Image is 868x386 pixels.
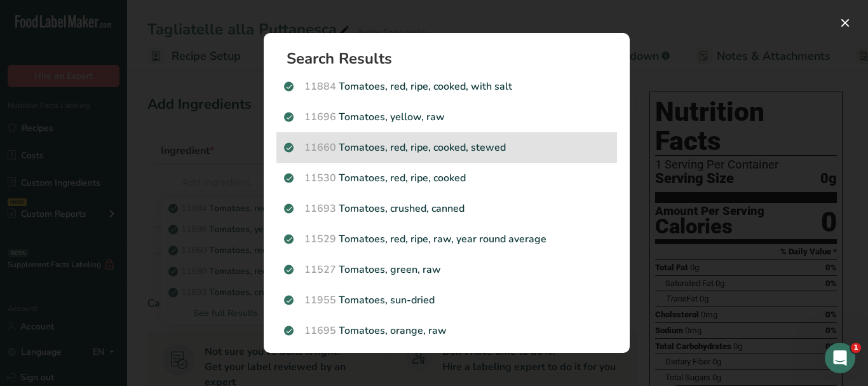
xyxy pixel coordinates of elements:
[284,109,609,125] p: Tomatoes, yellow, raw
[304,202,336,216] span: 11693
[304,232,336,246] span: 11529
[284,293,609,308] p: Tomatoes, sun-dried
[825,343,855,373] iframe: Intercom live chat
[304,110,336,124] span: 11696
[851,343,861,353] span: 1
[284,140,609,155] p: Tomatoes, red, ripe, cooked, stewed
[304,263,336,277] span: 11527
[304,141,336,155] span: 11660
[284,323,609,338] p: Tomatoes, orange, raw
[304,324,336,338] span: 11695
[304,79,336,93] span: 11884
[284,231,609,247] p: Tomatoes, red, ripe, raw, year round average
[304,171,336,185] span: 11530
[284,262,609,277] p: Tomatoes, green, raw
[284,170,609,186] p: Tomatoes, red, ripe, cooked
[284,79,609,94] p: Tomatoes, red, ripe, cooked, with salt
[287,51,617,66] h1: Search Results
[284,201,609,216] p: Tomatoes, crushed, canned
[304,293,336,307] span: 11955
